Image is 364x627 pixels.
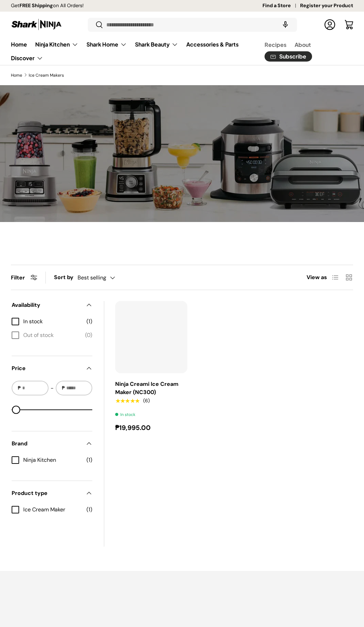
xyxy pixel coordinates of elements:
strong: FREE Shipping [19,2,53,9]
a: Register your Product [300,2,353,10]
span: - [51,384,54,392]
summary: Availability [12,293,92,317]
img: Shark Ninja Philippines [11,18,62,31]
summary: Ninja Kitchen [31,38,82,51]
a: Shark Beauty [135,38,178,51]
span: View as [307,273,327,282]
nav: Secondary [248,38,353,65]
a: Home [11,73,22,77]
summary: Discover [7,51,47,65]
img: ninja-creami-ice-cream-maker-with-sample-content-and-all-lids-full-view-sharkninja-philippines [115,301,187,373]
a: Ninja Creami Ice Cream Maker (NC300) [115,301,187,373]
span: (1) [86,506,92,514]
a: Shark Home [86,38,127,51]
label: Sort by [54,273,78,282]
span: Filter [11,274,25,281]
span: In stock [23,317,82,326]
summary: Price [12,356,92,381]
span: Price [12,364,81,373]
speech-search-button: Search by voice [274,17,296,32]
span: Ninja Kitchen [23,456,82,464]
a: Recipes [265,38,286,51]
span: (1) [86,456,92,464]
span: ₱ [61,384,66,392]
a: Accessories & Parts [186,38,239,51]
summary: Shark Home [82,38,131,51]
a: Discover [11,51,43,65]
summary: Brand [12,431,92,456]
a: Ninja Creami Ice Cream Maker (NC300) [115,380,178,396]
a: Ninja Kitchen [35,38,78,51]
span: Availability [12,301,81,309]
button: Best selling [78,272,129,284]
summary: Product type [12,481,92,506]
summary: Shark Beauty [131,38,182,51]
span: Brand [12,440,81,448]
p: Get on All Orders! [11,2,84,10]
a: Subscribe [265,51,312,62]
button: Filter [11,274,37,281]
span: ₱ [17,384,22,392]
nav: Breadcrumbs [11,72,353,78]
span: (1) [86,317,92,326]
span: Product type [12,489,81,497]
a: Find a Store [262,2,300,10]
span: Subscribe [279,54,306,59]
span: Out of stock [23,331,81,339]
span: Ice Cream Maker [23,506,82,514]
span: Best selling [78,274,106,281]
span: (0) [85,331,92,339]
nav: Primary [11,38,248,65]
a: Ice Cream Makers [29,73,64,77]
a: Home [11,38,27,51]
a: About [295,38,311,51]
